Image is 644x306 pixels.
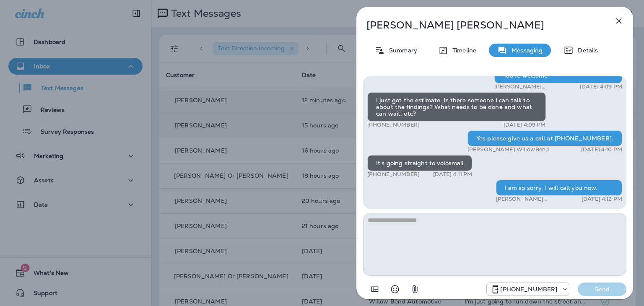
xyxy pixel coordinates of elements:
[582,196,622,202] p: [DATE] 4:12 PM
[574,47,598,54] p: Details
[366,19,595,31] p: [PERSON_NAME] [PERSON_NAME]
[367,171,420,178] p: [PHONE_NUMBER]
[387,281,403,298] button: Select an emoji
[487,284,569,294] div: +1 (813) 497-4455
[467,130,622,146] div: Yes please give us a call at [PHONE_NUMBER].
[500,286,557,293] p: [PHONE_NUMBER]
[496,196,572,202] p: [PERSON_NAME] WillowBend
[494,83,571,90] p: [PERSON_NAME] WillowBend
[448,47,476,54] p: Timeline
[367,92,546,122] div: I just got the estimate. Is there someone I can talk to about the findings? What needs to be done...
[385,47,417,54] p: Summary
[433,171,473,178] p: [DATE] 4:11 PM
[581,146,622,153] p: [DATE] 4:10 PM
[507,47,543,54] p: Messaging
[367,155,472,171] div: It's going straight to voicemail
[366,281,383,298] button: Add in a premade template
[504,122,546,128] p: [DATE] 4:09 PM
[467,146,549,153] p: [PERSON_NAME] WillowBend
[496,180,622,196] div: I am so sorry, I will call you now.
[580,83,622,90] p: [DATE] 4:09 PM
[367,122,420,128] p: [PHONE_NUMBER]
